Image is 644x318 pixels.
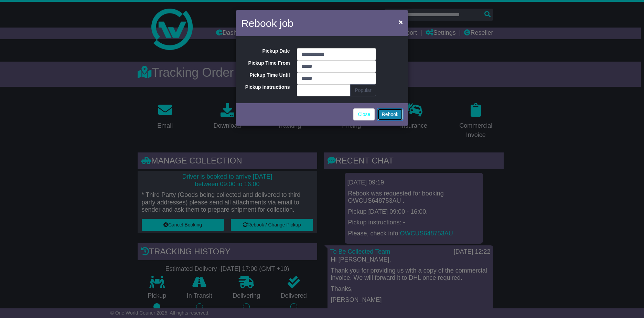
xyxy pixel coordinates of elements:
button: Rebook [377,108,403,120]
h4: Rebook job [241,15,293,31]
button: Popular [350,84,376,96]
a: Close [353,108,375,120]
label: Pickup Date [236,48,293,54]
label: Pickup instructions [236,84,293,90]
label: Pickup Time From [236,60,293,66]
label: Pickup Time Until [236,72,293,78]
button: Close [395,15,406,29]
span: × [399,18,403,26]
